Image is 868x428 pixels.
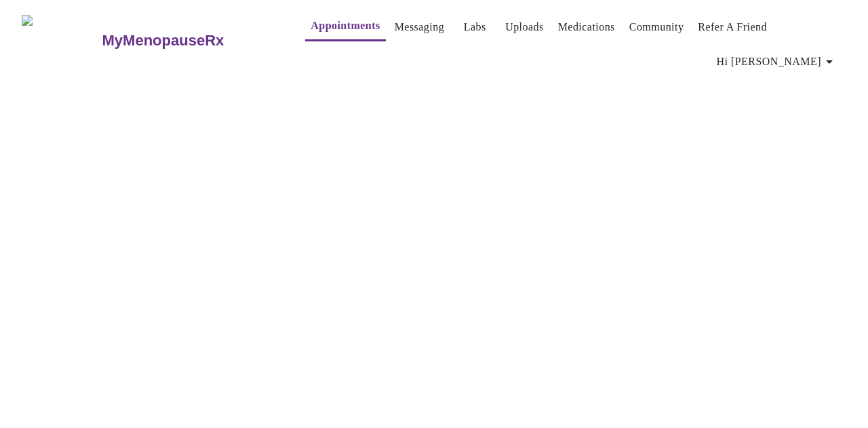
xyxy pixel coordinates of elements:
[464,18,486,37] a: Labs
[100,17,278,64] a: MyMenopauseRx
[692,14,772,41] button: Refer a Friend
[311,16,380,35] a: Appointments
[558,18,615,37] a: Medications
[389,14,450,41] button: Messaging
[22,15,100,66] img: MyMenopauseRx Logo
[629,18,684,37] a: Community
[102,32,224,50] h3: MyMenopauseRx
[698,18,767,37] a: Refer a Friend
[500,14,549,41] button: Uploads
[395,18,444,37] a: Messaging
[305,12,385,41] button: Appointments
[624,14,690,41] button: Community
[717,52,837,71] span: Hi [PERSON_NAME]
[453,14,496,41] button: Labs
[505,18,544,37] a: Uploads
[711,48,843,75] button: Hi [PERSON_NAME]
[553,14,620,41] button: Medications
